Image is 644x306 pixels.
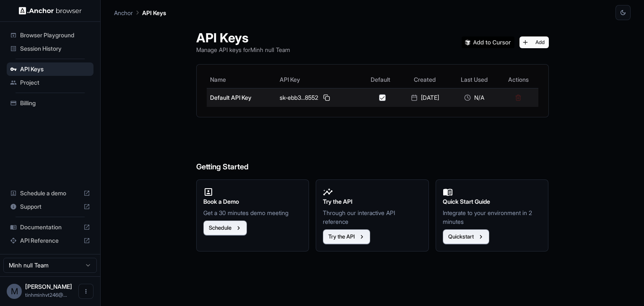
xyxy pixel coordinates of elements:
[20,78,90,87] span: Project
[453,93,495,102] div: N/A
[7,29,93,42] div: Browser Playground
[20,189,80,197] span: Schedule a demo
[276,71,361,88] th: API Key
[323,197,422,206] h2: Try the API
[450,71,499,88] th: Last Used
[20,44,90,53] span: Session History
[20,99,90,107] span: Billing
[443,229,489,244] button: Quickstart
[20,202,80,211] span: Support
[20,65,90,73] span: API Keys
[20,236,80,245] span: API Reference
[196,45,290,54] p: Manage API keys for Minh null Team
[25,292,67,298] span: tinhminhvt246@gmail.com
[114,8,133,17] p: Anchor
[443,208,542,226] p: Integrate to your environment in 2 minutes
[203,220,247,236] button: Schedule
[20,223,80,231] span: Documentation
[519,36,549,48] button: Add
[499,71,538,88] th: Actions
[7,200,93,213] div: Support
[196,30,290,45] h1: API Keys
[7,62,93,76] div: API Keys
[361,71,400,88] th: Default
[400,71,450,88] th: Created
[196,127,549,173] h6: Getting Started
[462,36,514,48] img: Add anchorbrowser MCP server to Cursor
[78,284,93,299] button: Open menu
[7,187,93,200] div: Schedule a demo
[20,31,90,39] span: Browser Playground
[19,7,82,15] img: Anchor Logo
[25,283,72,290] span: Minh null
[203,197,302,206] h2: Book a Demo
[323,229,370,244] button: Try the API
[322,93,332,103] button: Copy API key
[403,93,447,102] div: [DATE]
[7,42,93,55] div: Session History
[203,208,302,217] p: Get a 30 minutes demo meeting
[7,234,93,247] div: API Reference
[7,96,93,110] div: Billing
[207,71,277,88] th: Name
[443,197,542,206] h2: Quick Start Guide
[7,284,22,299] div: M
[323,208,422,226] p: Through our interactive API reference
[280,93,358,103] div: sk-ebb3...8552
[207,88,277,107] td: Default API Key
[7,76,93,89] div: Project
[114,8,166,17] nav: breadcrumb
[7,220,93,234] div: Documentation
[142,8,166,17] p: API Keys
